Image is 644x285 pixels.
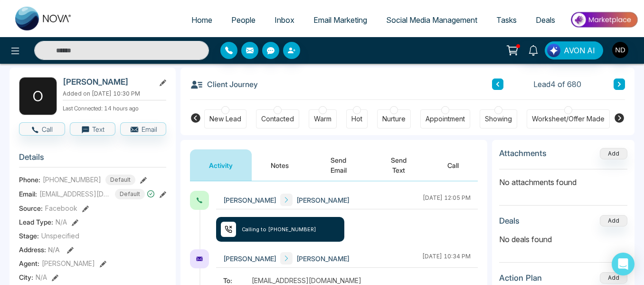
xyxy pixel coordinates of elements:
span: Tasks [496,15,517,25]
h3: Deals [499,216,520,226]
button: Add [600,272,627,284]
span: [PERSON_NAME] [223,254,276,264]
span: Agent: [19,258,39,268]
span: N/A [36,272,47,282]
span: Phone: [19,175,40,185]
span: Address: [19,245,60,255]
div: Appointment [426,114,465,124]
img: Market-place.gif [569,9,638,30]
div: [DATE] 12:05 PM [423,194,471,206]
span: Add [600,149,627,157]
p: No attachments found [499,169,627,188]
button: Add [600,215,627,226]
span: [EMAIL_ADDRESS][DOMAIN_NAME] [39,189,111,199]
a: Inbox [265,11,304,29]
div: Warm [314,114,331,124]
div: O [19,77,57,115]
span: Calling to [PHONE_NUMBER] [242,226,316,234]
span: Lead 4 of 680 [533,79,581,90]
div: Open Intercom Messenger [612,253,635,275]
button: Send Text [369,149,428,181]
h3: Attachments [499,148,547,158]
div: Contacted [261,114,294,124]
span: Inbox [275,15,294,25]
span: N/A [56,217,67,227]
span: City : [19,272,33,282]
span: [PERSON_NAME] [296,195,350,205]
div: [DATE] 10:34 PM [422,252,471,265]
div: Hot [351,114,362,124]
h3: Client Journey [190,77,258,91]
span: AVON AI [564,45,595,56]
span: [PERSON_NAME] [42,258,95,268]
button: Email [120,122,166,136]
a: Home [182,11,222,29]
h2: [PERSON_NAME] [63,77,151,87]
span: N/A [48,246,60,254]
button: Text [70,122,116,136]
span: Default [115,189,145,199]
img: User Avatar [612,42,628,58]
span: Default [105,175,135,185]
h3: Details [19,152,166,167]
span: Source: [19,203,43,213]
span: Deals [536,15,555,25]
span: [PERSON_NAME] [223,195,276,205]
span: Social Media Management [386,15,477,25]
button: AVON AI [545,41,603,59]
img: Lead Flow [547,44,560,57]
span: Unspecified [41,231,79,241]
a: Social Media Management [377,11,487,29]
button: Add [600,148,627,159]
span: Stage: [19,231,39,241]
div: Nurture [382,114,406,124]
p: Last Connected: 14 hours ago [63,102,166,113]
span: Facebook [45,203,77,213]
a: Email Marketing [304,11,377,29]
button: Activity [190,149,252,181]
button: Send Email [308,149,369,181]
button: Call [428,149,478,181]
button: Notes [252,149,308,181]
div: New Lead [209,114,241,124]
span: Lead Type: [19,217,53,227]
button: Call [19,122,65,136]
a: People [222,11,265,29]
span: [PERSON_NAME] [296,254,350,264]
p: Added on [DATE] 10:30 PM [63,89,166,98]
div: Showing [485,114,512,124]
span: [PHONE_NUMBER] [43,175,101,185]
div: Worksheet/Offer Made [532,114,605,124]
h3: Action Plan [499,273,542,283]
p: No deals found [499,234,627,245]
a: Deals [526,11,565,29]
span: Email Marketing [313,15,367,25]
img: Nova CRM Logo [15,7,72,30]
span: Email: [19,189,37,199]
span: People [231,15,256,25]
a: Tasks [487,11,526,29]
span: Home [191,15,212,25]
